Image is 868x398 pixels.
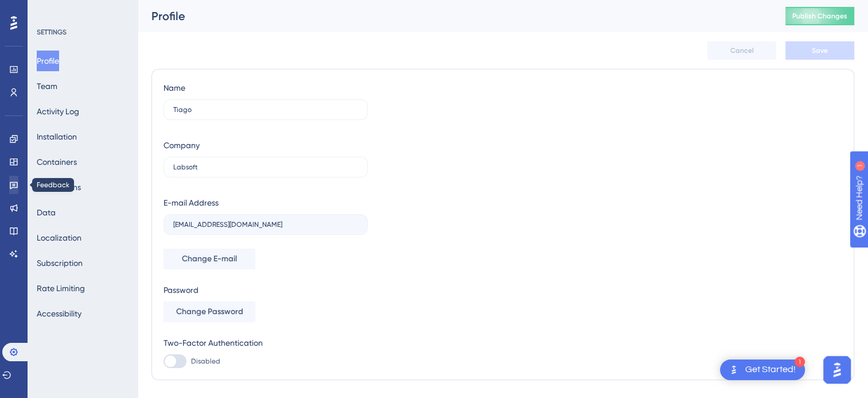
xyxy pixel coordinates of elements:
[745,364,796,376] div: Get Started!
[164,138,200,152] div: Company
[191,357,220,366] span: Disabled
[164,336,368,350] div: Two-Factor Authentication
[785,41,854,60] button: Save
[37,152,77,172] button: Containers
[795,357,805,367] div: 1
[37,51,59,71] button: Profile
[37,278,85,299] button: Rate Limiting
[730,46,754,55] span: Cancel
[27,3,72,17] span: Need Help?
[37,253,83,273] button: Subscription
[151,8,757,24] div: Profile
[37,28,130,37] div: SETTINGS
[182,252,237,266] span: Change E-mail
[37,227,81,248] button: Localization
[812,46,828,55] span: Save
[164,283,368,297] div: Password
[164,196,219,210] div: E-mail Address
[173,106,358,114] input: Name Surname
[37,101,79,122] button: Activity Log
[164,302,255,322] button: Change Password
[173,163,358,171] input: Company Name
[37,303,81,324] button: Accessibility
[727,363,741,377] img: launcher-image-alternative-text
[707,41,776,60] button: Cancel
[80,6,83,15] div: 1
[37,76,57,96] button: Team
[37,177,81,198] button: Integrations
[720,360,805,380] div: Open Get Started! checklist, remaining modules: 1
[164,81,185,95] div: Name
[792,11,847,21] span: Publish Changes
[164,249,255,269] button: Change E-mail
[820,353,854,387] iframe: UserGuiding AI Assistant Launcher
[785,7,854,25] button: Publish Changes
[173,221,358,229] input: E-mail Address
[176,305,243,319] span: Change Password
[37,202,56,223] button: Data
[37,126,77,147] button: Installation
